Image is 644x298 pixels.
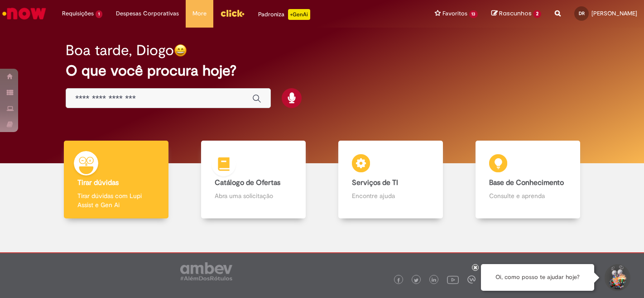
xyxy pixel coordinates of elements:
[77,191,155,209] p: Tirar dúvidas com Lupi Assist e Gen Ai
[489,191,567,200] p: Consulte e aprenda
[48,141,185,219] a: Tirar dúvidas Tirar dúvidas com Lupi Assist e Gen Ai
[116,9,179,18] span: Despesas Corporativas
[489,178,564,187] b: Base de Conhecimento
[215,178,280,187] b: Catálogo de Ofertas
[62,9,94,18] span: Requisições
[442,9,467,18] span: Favoritos
[66,63,578,79] h2: O que você procura hoje?
[288,9,310,20] p: +GenAi
[396,278,401,283] img: logo_footer_facebook.png
[192,9,207,18] span: More
[491,9,541,18] a: Rascunhos
[352,191,429,200] p: Encontre ajuda
[591,9,637,17] span: [PERSON_NAME]
[180,262,232,280] img: logo_footer_ambev_rotulo_gray.png
[258,9,310,20] div: Padroniza
[499,9,532,18] span: Rascunhos
[481,264,594,291] div: Oi, como posso te ajudar hoje?
[220,6,245,20] img: click_logo_yellow_360x200.png
[447,274,459,285] img: logo_footer_youtube.png
[459,141,596,219] a: Base de Conhecimento Consulte e aprenda
[603,264,630,291] button: Iniciar Conversa de Suporte
[469,10,478,18] span: 13
[432,278,436,283] img: logo_footer_linkedin.png
[174,44,187,57] img: happy-face.png
[414,278,418,283] img: logo_footer_twitter.png
[1,5,48,23] img: ServiceNow
[352,178,398,187] b: Serviços de TI
[215,191,292,200] p: Abra uma solicitação
[96,10,102,18] span: 1
[77,178,119,187] b: Tirar dúvidas
[579,10,585,16] span: DR
[467,275,476,284] img: logo_footer_workplace.png
[185,141,322,219] a: Catálogo de Ofertas Abra uma solicitação
[533,10,541,18] span: 2
[322,141,459,219] a: Serviços de TI Encontre ajuda
[66,43,174,58] h2: Boa tarde, Diogo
